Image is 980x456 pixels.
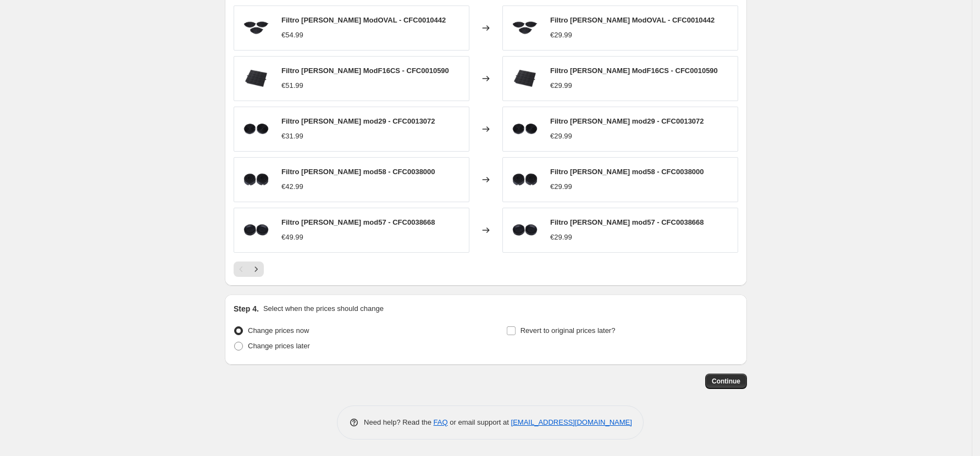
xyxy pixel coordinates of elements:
[281,117,435,125] span: Filtro [PERSON_NAME] mod29 - CFC0013072
[281,80,303,91] div: €51.99
[550,168,704,176] span: Filtro [PERSON_NAME] mod58 - CFC0038000
[240,214,273,247] img: CFC0038668_80x.png
[281,30,303,41] div: €54.99
[550,80,572,91] div: €29.99
[240,113,273,146] img: CFC0013072_80x.png
[281,232,303,243] div: €49.99
[448,418,511,426] span: or email support at
[434,418,448,426] a: FAQ
[263,303,384,314] p: Select when the prices should change
[550,181,572,192] div: €29.99
[508,163,541,196] img: CFC0038000_80x.png
[508,12,541,45] img: CFC0010442_80x.png
[550,232,572,243] div: €29.99
[508,113,541,146] img: CFC0013072_80x.png
[248,262,264,277] button: Next
[240,12,273,45] img: CFC0010442_80x.png
[550,30,572,41] div: €29.99
[281,181,303,192] div: €42.99
[248,326,309,335] span: Change prices now
[240,163,273,196] img: CFC0038000_80x.png
[240,62,273,95] img: CFC0010590_80x.png
[508,214,541,247] img: CFC0038668_80x.png
[508,62,541,95] img: CFC0010590_80x.png
[364,418,434,426] span: Need help? Read the
[705,374,747,389] button: Continue
[281,168,435,176] span: Filtro [PERSON_NAME] mod58 - CFC0038000
[234,303,259,314] h2: Step 4.
[248,342,310,350] span: Change prices later
[550,117,704,125] span: Filtro [PERSON_NAME] mod29 - CFC0013072
[281,16,446,24] span: Filtro [PERSON_NAME] ModOVAL - CFC0010442
[511,418,632,426] a: [EMAIL_ADDRESS][DOMAIN_NAME]
[550,218,704,226] span: Filtro [PERSON_NAME] mod57 - CFC0038668
[550,16,715,24] span: Filtro [PERSON_NAME] ModOVAL - CFC0010442
[281,218,435,226] span: Filtro [PERSON_NAME] mod57 - CFC0038668
[521,326,616,335] span: Revert to original prices later?
[281,131,303,142] div: €31.99
[550,66,718,75] span: Filtro [PERSON_NAME] ModF16CS - CFC0010590
[234,262,264,277] nav: Pagination
[712,377,740,386] span: Continue
[550,131,572,142] div: €29.99
[281,66,449,75] span: Filtro [PERSON_NAME] ModF16CS - CFC0010590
